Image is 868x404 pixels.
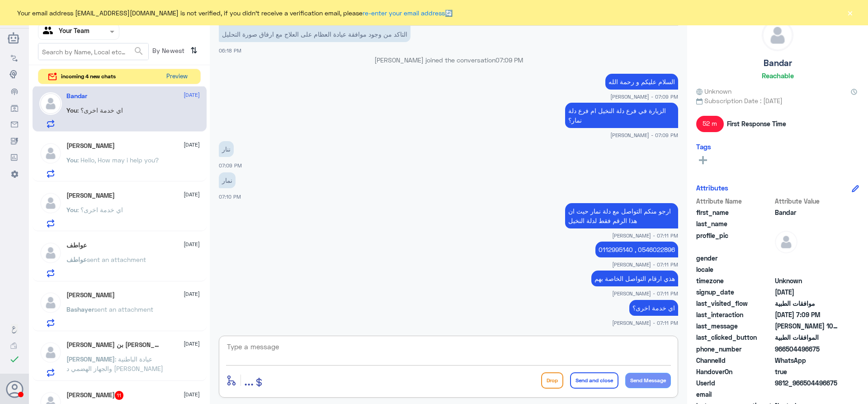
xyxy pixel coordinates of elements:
i: check [9,354,20,365]
span: Your email address [EMAIL_ADDRESS][DOMAIN_NAME] is not verified, if you didn't receive a verifica... [17,8,453,18]
img: defaultAdmin.png [39,242,62,264]
h5: حسين علي بن حريز [66,341,160,349]
span: : اي خدمة اخرى؟ [77,206,123,214]
p: [PERSON_NAME] joined the conversation [219,55,678,65]
button: × [845,8,854,17]
span: You [66,206,77,214]
span: Attribute Name [696,196,773,206]
p: 8/10/2025, 7:11 PM [591,271,678,286]
span: [DATE] [184,290,200,298]
span: Bandar [775,208,840,217]
button: Drop [541,372,563,389]
span: 07:10 PM [219,194,241,200]
input: Search by Name, Local etc… [38,43,148,60]
span: HandoverOn [696,367,773,376]
p: 8/10/2025, 7:10 PM [219,172,236,188]
span: Unknown [775,276,840,285]
p: 8/10/2025, 7:11 PM [595,242,678,257]
button: Avatar [6,380,23,398]
span: 52 m [696,116,724,132]
button: Preview [162,69,191,84]
span: 2025-10-08T16:09:59.2993102Z [775,310,840,319]
p: 8/10/2025, 7:11 PM [629,300,678,316]
span: : اي خدمة اخرى؟ [77,106,123,114]
span: null [775,390,840,399]
img: defaultAdmin.png [39,291,62,314]
span: [PERSON_NAME] - 07:09 PM [610,131,678,139]
h5: Bandar [764,58,792,68]
span: 9812_966504496675 [775,378,840,388]
span: email [696,390,773,399]
span: You [66,106,77,114]
span: [DATE] [184,141,200,149]
span: 07:09 PM [495,56,523,64]
span: By Newest [149,43,187,61]
p: 8/10/2025, 7:09 PM [605,74,678,90]
img: defaultAdmin.png [39,142,62,165]
span: [PERSON_NAME] - 07:11 PM [612,290,678,297]
button: ... [244,370,254,390]
h5: عواطف [66,242,87,249]
span: [DATE] [184,340,200,348]
span: locale [696,265,773,274]
img: defaultAdmin.png [775,231,797,253]
span: 07:09 PM [219,162,242,168]
span: incoming 4 new chats [61,72,116,81]
p: 8/10/2025, 7:09 PM [565,103,678,128]
span: 2 [775,356,840,365]
h5: faisal abdullah [66,192,115,200]
span: 11 [115,391,124,400]
span: last_message [696,321,773,331]
span: sent an attachment [87,256,146,263]
h6: Reachable [762,71,794,80]
h5: Bashayer Alturki [66,291,115,299]
span: true [775,367,840,376]
span: بندر عوض 1007489832 0504496675 التاكد من وجود موافقة عيادة العظام على العلاج مع ارفاق صورة التحليل [775,321,840,331]
span: [DATE] [184,190,200,199]
span: [PERSON_NAME] - 07:09 PM [610,93,678,100]
span: null [775,253,840,263]
span: [PERSON_NAME] [66,355,115,363]
span: First Response Time [727,119,786,128]
h6: Tags [696,143,711,151]
span: ... [244,372,254,388]
span: UserId [696,378,773,388]
span: موافقات الطبية [775,299,840,308]
h5: Bandar [66,92,87,100]
span: [PERSON_NAME] - 07:11 PM [612,232,678,239]
span: sent an attachment [94,305,153,313]
button: search [133,44,144,59]
span: : Hello, How may i help you? [77,156,159,164]
span: last_interaction [696,310,773,319]
button: Send and close [570,372,618,389]
span: last_visited_flow [696,299,773,308]
button: Send Message [625,373,671,388]
span: 966504496675 [775,344,840,354]
span: gender [696,253,773,263]
span: signup_date [696,287,773,297]
span: [DATE] [184,390,200,399]
i: ⇅ [190,43,198,58]
span: phone_number [696,344,773,354]
h5: Shabna Mariyam [66,142,115,150]
span: 06:18 PM [219,48,241,53]
span: عواطف [66,256,87,263]
span: profile_pic [696,231,773,252]
span: search [133,46,144,57]
span: 2025-10-08T15:17:00.663Z [775,287,840,297]
p: 8/10/2025, 7:09 PM [219,141,234,157]
h6: Attributes [696,184,728,192]
p: 8/10/2025, 7:11 PM [565,203,678,228]
span: Subscription Date : [DATE] [696,96,859,105]
span: You [66,156,77,164]
img: defaultAdmin.png [762,20,793,51]
span: [PERSON_NAME] - 07:11 PM [612,319,678,327]
span: Unknown [696,86,731,96]
span: ChannelId [696,356,773,365]
span: first_name [696,208,773,217]
span: timezone [696,276,773,285]
img: defaultAdmin.png [39,92,62,115]
span: [PERSON_NAME] - 07:11 PM [612,261,678,268]
img: defaultAdmin.png [39,192,62,214]
span: null [775,265,840,274]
